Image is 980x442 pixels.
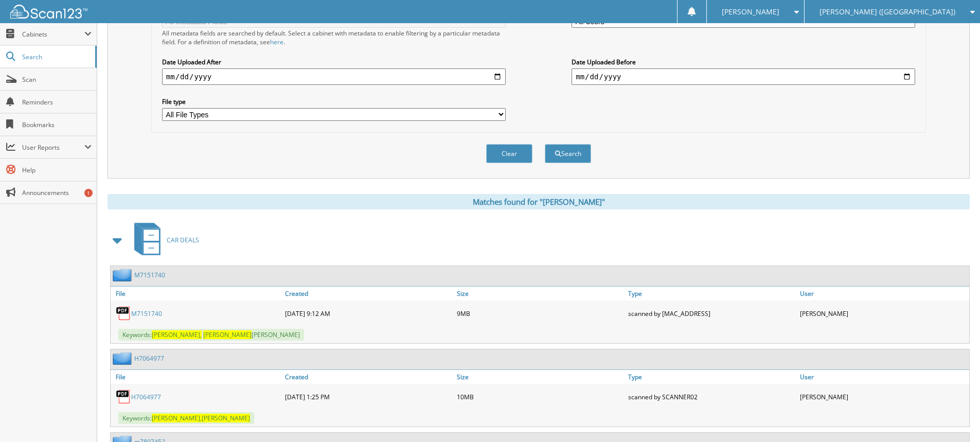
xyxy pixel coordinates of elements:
[22,98,92,107] span: Reminders
[270,38,283,46] a: here
[454,287,626,300] a: Size
[22,75,92,84] span: Scan
[797,287,969,300] a: User
[819,9,955,15] span: [PERSON_NAME] ([GEOGRAPHIC_DATA])
[797,303,969,324] div: [PERSON_NAME]
[22,143,84,152] span: User Reports
[131,393,161,401] a: H7064977
[22,166,92,174] span: Help
[626,303,797,324] div: scanned by [MAC_ADDRESS]
[118,412,254,424] span: Keywords:
[118,329,304,341] span: Keywords: [PERSON_NAME]
[111,370,282,384] a: File
[626,287,797,300] a: Type
[167,236,199,244] span: CAR DEALS
[152,414,202,422] span: [PERSON_NAME],
[486,144,532,163] button: Clear
[282,386,454,407] div: [DATE] 1:25 PM
[454,370,626,384] a: Size
[131,309,162,318] a: M7151740
[113,352,134,365] img: folder2.png
[722,9,779,15] span: [PERSON_NAME]
[282,303,454,324] div: [DATE] 9:12 AM
[162,68,506,85] input: start
[84,189,93,197] div: 1
[162,58,506,66] label: Date Uploaded After
[545,144,591,163] button: Search
[203,330,252,339] span: [PERSON_NAME]
[572,58,915,66] label: Date Uploaded Before
[626,370,797,384] a: Type
[162,29,506,46] div: All metadata fields are searched by default. Select a cabinet with metadata to enable filtering b...
[108,194,970,209] div: Matches found for "[PERSON_NAME]"
[111,287,282,300] a: File
[22,52,90,61] span: Search
[626,386,797,407] div: scanned by SCANNER02
[22,188,92,197] span: Announcements
[162,97,506,106] label: File type
[454,303,626,324] div: 9MB
[113,269,134,281] img: folder2.png
[797,370,969,384] a: User
[134,354,164,363] a: H7064977
[454,386,626,407] div: 10MB
[10,5,87,19] img: scan123-logo-white.svg
[202,414,250,422] span: [PERSON_NAME]
[572,68,915,85] input: end
[128,220,199,260] a: CAR DEALS
[797,386,969,407] div: [PERSON_NAME]
[22,30,84,39] span: Cabinets
[152,330,202,339] span: [PERSON_NAME],
[116,389,131,404] img: PDF.png
[116,306,131,321] img: PDF.png
[22,120,92,129] span: Bookmarks
[282,370,454,384] a: Created
[282,287,454,300] a: Created
[134,271,165,279] a: M7151740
